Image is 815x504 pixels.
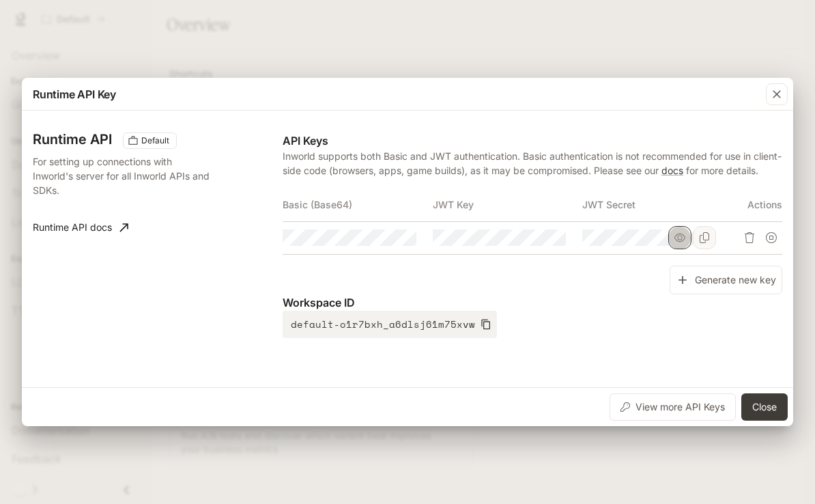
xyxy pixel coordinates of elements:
[610,393,736,421] button: View more API Keys
[283,188,433,221] th: Basic (Base64)
[283,132,782,149] p: API Keys
[33,132,112,146] h3: Runtime API
[33,86,116,102] p: Runtime API Key
[732,188,782,221] th: Actions
[741,393,788,421] button: Close
[283,294,782,311] p: Workspace ID
[693,226,716,249] button: Copy Secret
[760,227,782,249] button: Suspend API key
[433,188,583,221] th: JWT Key
[582,188,732,221] th: JWT Secret
[739,227,760,249] button: Delete API key
[670,266,782,295] button: Generate new key
[283,311,497,338] button: default-o1r7bxh_a6dlsj61m75xvw
[283,149,782,178] p: Inworld supports both Basic and JWT authentication. Basic authentication is not recommended for u...
[661,165,683,176] a: docs
[33,154,212,197] p: For setting up connections with Inworld's server for all Inworld APIs and SDKs.
[136,135,175,147] span: Default
[123,132,177,149] div: These keys will apply to your current workspace only
[27,214,134,241] a: Runtime API docs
